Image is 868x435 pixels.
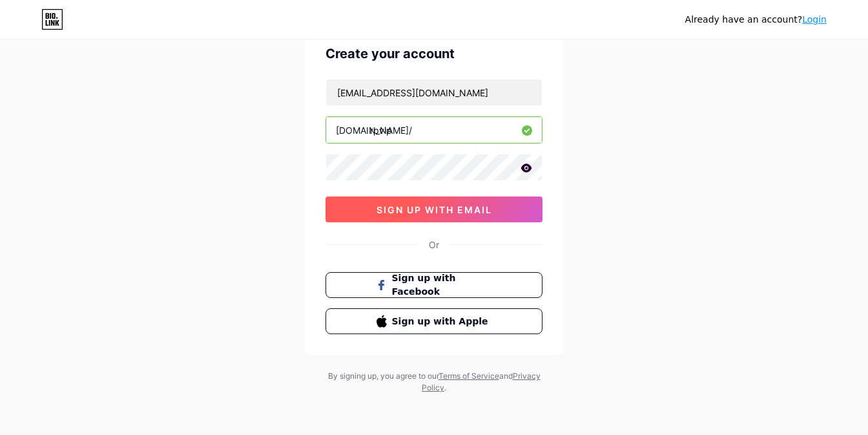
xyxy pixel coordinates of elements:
span: Sign up with Apple [392,315,492,328]
div: Or [429,238,439,251]
a: Login [802,14,827,25]
a: Terms of Service [439,371,499,381]
div: Already have an account? [685,13,827,27]
div: [DOMAIN_NAME]/ [336,123,412,137]
button: Sign up with Facebook [325,272,542,298]
span: Sign up with Facebook [392,271,492,299]
span: sign up with email [377,204,492,215]
button: sign up with email [325,196,542,222]
div: Create your account [325,44,542,63]
div: By signing up, you agree to our and . [324,370,544,394]
input: Email [326,80,542,105]
input: username [326,117,542,143]
button: Sign up with Apple [325,308,542,334]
